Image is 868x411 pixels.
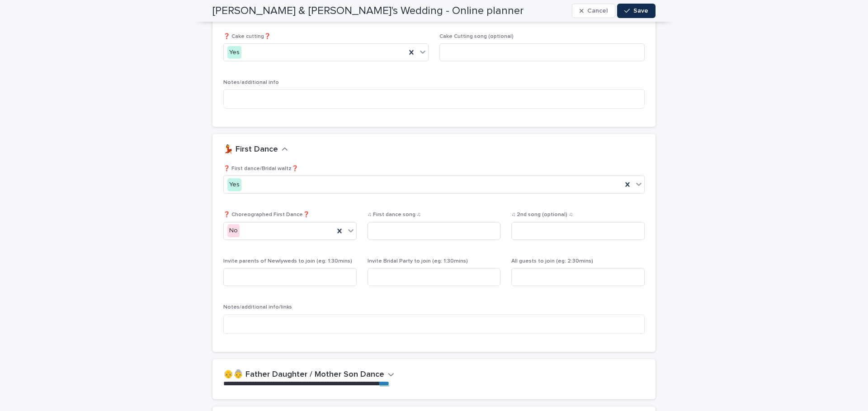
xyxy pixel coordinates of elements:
[633,8,648,14] span: Save
[223,259,352,264] span: Invite parents of Newlyweds to join (eg: 1:30mins)
[212,5,524,18] h2: [PERSON_NAME] & [PERSON_NAME]'s Wedding - Online planner
[223,370,384,380] h2: 👴👵 Father Daughter / Mother Son Dance
[223,166,298,171] span: ❓ First dance/Bridal waltz❓
[572,4,615,18] button: Cancel
[511,259,593,264] span: All guests to join (eg: 2:30mins)
[227,178,241,191] div: Yes
[223,80,279,85] span: Notes/additional info
[227,46,241,59] div: Yes
[223,34,271,39] span: ❓ Cake cutting❓
[223,145,278,155] h2: 💃 First Dance
[227,224,240,237] div: No
[368,212,421,217] span: ♫ First dance song ♫
[587,8,608,14] span: Cancel
[439,34,514,39] span: Cake Cutting song (optional)
[511,212,573,217] span: ♫ 2nd song (optional) ♫
[223,370,394,380] button: 👴👵 Father Daughter / Mother Son Dance
[223,212,310,217] span: ❓ Choreographed First Dance❓
[223,305,292,310] span: Notes/additional info/links
[617,4,656,18] button: Save
[223,145,288,155] button: 💃 First Dance
[368,259,468,264] span: Invite Bridal Party to join (eg: 1:30mins)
